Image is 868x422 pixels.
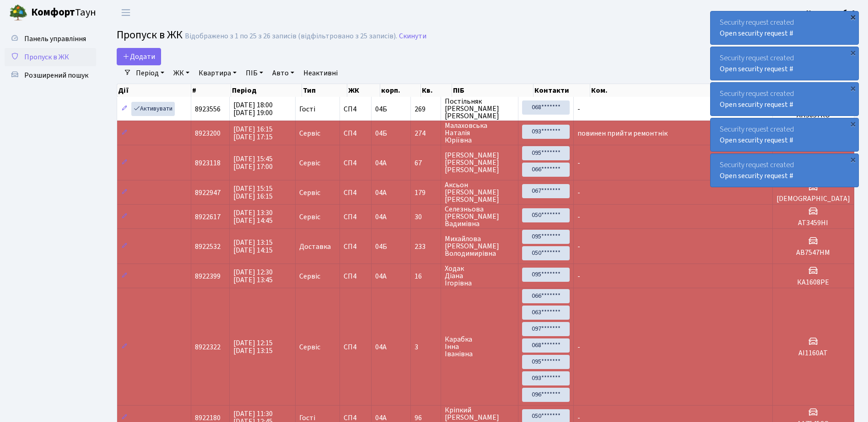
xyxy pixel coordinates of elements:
span: Гості [299,414,315,422]
th: Ком. [590,84,805,97]
span: 04Б [375,128,387,138]
span: СП4 [344,243,367,250]
span: СП4 [344,105,367,113]
span: 3 [415,343,437,351]
span: - [577,271,580,281]
span: Михайлова [PERSON_NAME] Володимирівна [445,235,514,257]
div: × [848,12,857,21]
div: Security request created [711,154,858,187]
span: Постільняк [PERSON_NAME] [PERSON_NAME] [445,98,514,120]
h5: [DEMOGRAPHIC_DATA] [776,195,850,203]
span: 269 [415,105,437,113]
span: [DATE] 13:15 [DATE] 14:15 [233,237,273,255]
span: 179 [415,189,437,196]
span: СП4 [344,273,367,280]
span: Таун [31,5,96,21]
div: Відображено з 1 по 25 з 26 записів (відфільтровано з 25 записів). [185,32,397,41]
span: 8922947 [195,188,221,198]
span: 04А [375,342,387,352]
span: 04А [375,158,387,168]
a: Open security request # [720,135,793,145]
a: Open security request # [720,171,793,181]
span: Сервіс [299,130,320,137]
th: Кв. [421,84,452,97]
th: Дії [117,84,191,97]
a: Open security request # [720,64,793,74]
div: Security request created [711,11,858,44]
span: 30 [415,213,437,221]
span: Сервіс [299,189,320,196]
a: Неактивні [300,65,341,81]
span: 8923556 [195,104,221,114]
span: Розширений пошук [24,70,88,80]
span: Ходак Діана Ігорівна [445,265,514,287]
span: Панель управління [24,34,86,44]
span: Селезньова [PERSON_NAME] Вадимівна [445,206,514,227]
span: 04А [375,212,387,222]
a: Додати [117,48,161,65]
span: [DATE] 16:15 [DATE] 17:15 [233,124,273,142]
h5: КА1608РЕ [776,278,850,287]
span: Доставка [299,243,331,250]
div: Security request created [711,118,858,151]
th: ЖК [347,84,380,97]
span: Сервіс [299,159,320,167]
span: [DATE] 15:45 [DATE] 17:00 [233,154,273,172]
span: Карабка Інна Іванівна [445,336,514,358]
th: корп. [380,84,421,97]
a: ЖК [170,65,193,81]
h5: АВ7547НМ [776,248,850,257]
span: СП4 [344,414,367,422]
div: Security request created [711,83,858,116]
span: 8922617 [195,212,221,222]
span: - [577,188,580,198]
span: Сервіс [299,213,320,221]
span: Сервіс [299,273,320,280]
a: Консьєрж б. 4. [806,7,857,18]
a: Розширений пошук [5,66,96,84]
a: Активувати [131,102,175,116]
a: Панель управління [5,30,96,48]
th: ПІБ [452,84,534,97]
th: Контакти [534,84,590,97]
b: Консьєрж б. 4. [806,8,857,18]
span: 04А [375,188,387,198]
span: 233 [415,243,437,250]
img: logo.png [9,4,27,22]
span: СП4 [344,213,367,221]
span: - [577,158,580,168]
span: [DATE] 12:15 [DATE] 13:15 [233,338,273,356]
a: Період [132,65,168,81]
a: Open security request # [720,28,793,38]
h5: АІ1160АТ [776,349,850,358]
a: Скинути [399,32,426,41]
span: [DATE] 12:30 [DATE] 13:45 [233,267,273,285]
span: Пропуск в ЖК [24,52,69,62]
span: Гості [299,105,315,113]
span: 96 [415,414,437,422]
span: 04А [375,271,387,281]
span: - [577,242,580,252]
span: СП4 [344,189,367,196]
span: СП4 [344,343,367,351]
div: × [848,119,857,128]
span: - [577,104,580,114]
b: Комфорт [31,5,75,20]
span: 04Б [375,242,387,252]
th: Період [231,84,302,97]
span: Додати [123,52,155,62]
span: - [577,212,580,222]
th: # [191,84,232,97]
h5: АТ3459НІ [776,219,850,227]
span: [DATE] 15:15 [DATE] 16:15 [233,184,273,201]
span: 8922322 [195,342,221,352]
button: Переключити навігацію [114,5,137,20]
span: 8923200 [195,128,221,138]
span: 8922532 [195,242,221,252]
a: Авто [269,65,298,81]
th: Тип [302,84,347,97]
div: × [848,84,857,93]
a: Пропуск в ЖК [5,48,96,66]
span: 274 [415,130,437,137]
span: повинен прийти ремонтнік [577,128,668,138]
